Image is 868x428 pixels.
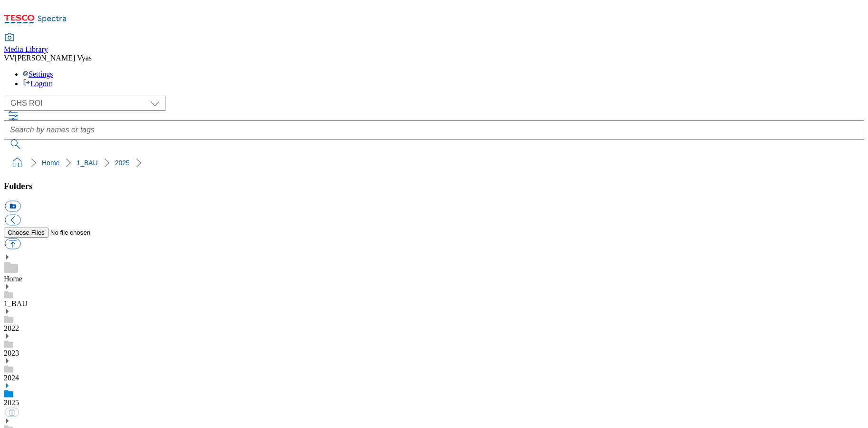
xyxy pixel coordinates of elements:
a: Media Library [4,34,48,54]
a: 2022 [4,324,19,332]
a: Logout [23,80,52,88]
span: Media Library [4,45,48,53]
a: home [10,155,25,170]
a: Settings [23,70,53,78]
h3: Folders [4,181,864,191]
a: 2024 [4,374,19,382]
span: VV [4,54,15,62]
a: 2025 [4,398,19,407]
span: [PERSON_NAME] Vyas [15,54,92,62]
a: 2023 [4,349,19,357]
a: 1_BAU [77,159,97,167]
input: Search by names or tags [4,120,864,139]
a: 1_BAU [4,299,28,308]
nav: breadcrumb [4,154,864,172]
a: 2025 [115,159,130,167]
a: Home [4,275,22,283]
a: Home [42,159,59,167]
